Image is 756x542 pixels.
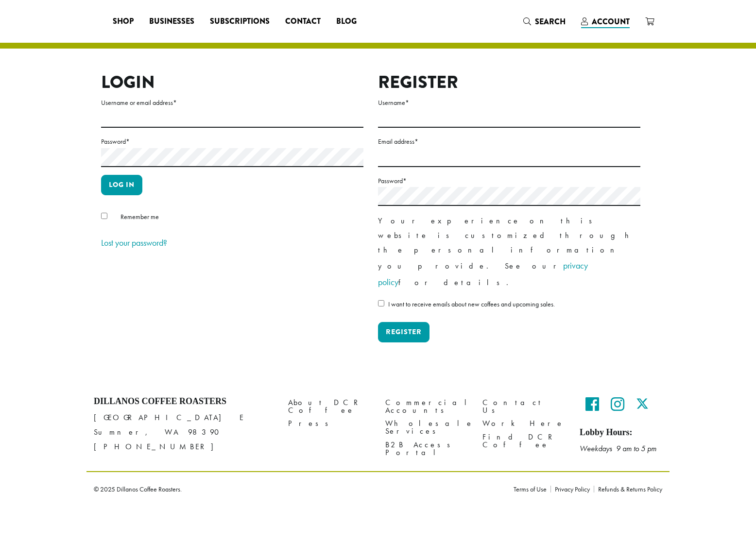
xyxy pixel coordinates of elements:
[210,16,270,28] span: Subscriptions
[378,322,430,342] button: Register
[482,417,565,430] a: Work Here
[592,16,630,27] span: Account
[94,396,274,407] h4: Dillanos Coffee Roasters
[94,486,499,492] p: © 2025 Dillanos Coffee Roasters.
[336,16,357,28] span: Blog
[388,300,555,308] span: I want to receive emails about new coffees and upcoming sales.
[580,427,662,438] h5: Lobby Hours:
[514,486,550,492] a: Terms of Use
[120,212,159,221] span: Remember me
[378,72,640,93] h2: Register
[378,97,640,109] label: Username
[385,438,468,459] a: B2B Access Portal
[101,135,363,148] label: Password
[482,396,565,417] a: Contact Us
[113,16,134,28] span: Shop
[550,486,594,492] a: Privacy Policy
[105,14,141,29] a: Shop
[378,175,640,187] label: Password
[378,260,588,288] a: privacy policy
[385,417,468,438] a: Wholesale Services
[515,14,573,30] a: Search
[101,237,167,248] a: Lost your password?
[378,135,640,148] label: Email address
[285,16,321,28] span: Contact
[378,300,384,306] input: I want to receive emails about new coffees and upcoming sales.
[101,97,363,109] label: Username or email address
[94,410,274,454] p: [GEOGRAPHIC_DATA] E Sumner, WA 98390 [PHONE_NUMBER]
[535,16,566,27] span: Search
[482,430,565,451] a: Find DCR Coffee
[594,486,662,492] a: Refunds & Returns Policy
[101,72,363,93] h2: Login
[288,417,371,430] a: Press
[378,214,640,290] p: Your experience on this website is customized through the personal information you provide. See o...
[385,396,468,417] a: Commercial Accounts
[288,396,371,417] a: About DCR Coffee
[580,443,656,454] em: Weekdays 9 am to 5 pm
[101,175,142,195] button: Log in
[149,16,194,28] span: Businesses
